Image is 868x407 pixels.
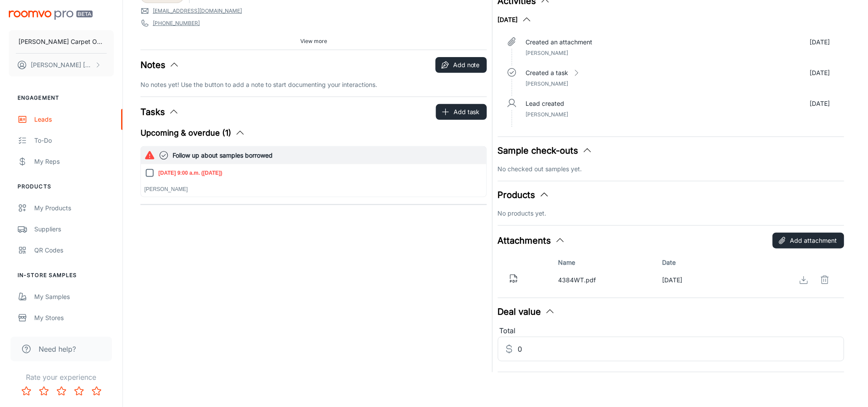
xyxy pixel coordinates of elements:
div: To-do [34,136,114,145]
span: [PERSON_NAME] [526,80,569,87]
a: [EMAIL_ADDRESS][DOMAIN_NAME] [153,7,242,15]
span: View more [300,37,327,45]
div: Suppliers [34,224,114,234]
span: [PERSON_NAME] [526,111,569,118]
div: Total [498,325,844,337]
button: Rate 5 star [88,382,105,400]
p: Created a task [526,68,569,78]
button: [DATE] [498,14,532,25]
button: Rate 3 star [53,382,70,400]
button: Products [498,188,550,202]
button: Upcoming & overdue (1) [140,127,245,139]
button: View more [297,35,331,48]
h6: Follow up about samples borrowed [173,151,483,160]
p: [DATE] [810,68,830,78]
div: My Stores [34,313,114,323]
div: QR Codes [34,245,114,255]
span: [PERSON_NAME] [526,50,569,56]
button: Follow up about samples borrowed[DATE] 9:00 a.m. ([DATE])[PERSON_NAME] [141,147,486,197]
p: [DATE] [810,99,830,108]
button: Rate 2 star [35,382,53,400]
button: Attachments [498,234,565,247]
button: Notes [140,58,180,72]
p: No notes yet! Use the button to add a note to start documenting your interactions. [140,80,487,90]
button: Rate 1 star [18,382,35,400]
p: [PERSON_NAME] [144,185,483,193]
p: [PERSON_NAME] [PERSON_NAME] [31,60,93,70]
a: [PHONE_NUMBER] [153,19,200,27]
button: [PERSON_NAME] [PERSON_NAME] [9,54,114,76]
span: Need help? [39,344,76,354]
div: Oct 2, 2025, 4:04 p.m. [663,275,719,285]
button: Deal value [498,305,555,318]
p: 4384WT.pdf [558,275,656,285]
p: Rate your experience [7,372,115,382]
p: Lead created [526,99,565,108]
input: Estimated deal value [518,337,844,361]
th: Name [555,256,659,270]
div: My Samples [34,292,114,302]
div: My Products [34,203,114,213]
p: [DATE] 9:00 a.m. ([DATE]) [158,169,223,177]
p: [PERSON_NAME] Carpet One Floor & Home [18,37,104,47]
th: Date [659,256,722,270]
p: No checked out samples yet. [498,164,844,174]
p: [DATE] [810,37,830,47]
button: Add note [436,57,487,73]
img: Roomvo PRO Beta [9,11,93,20]
button: Add attachment [773,233,844,249]
p: No products yet. [498,209,844,218]
button: [PERSON_NAME] Carpet One Floor & Home [9,30,114,53]
button: Sample check-outs [498,144,593,157]
p: Created an attachment [526,37,593,47]
button: Add task [436,104,487,120]
div: Leads [34,115,114,124]
button: Rate 4 star [70,382,88,400]
button: Tasks [140,105,179,119]
div: My Reps [34,157,114,166]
